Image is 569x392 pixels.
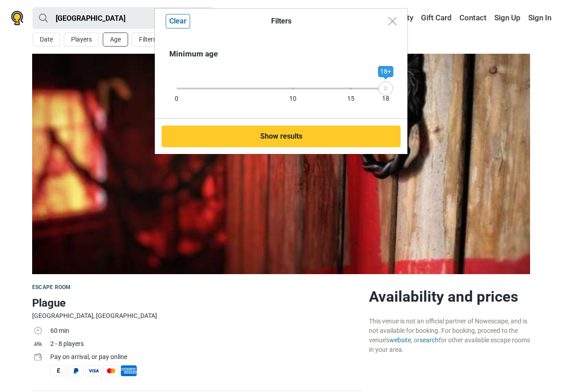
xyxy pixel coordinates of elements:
[166,14,190,28] button: Clear
[347,94,354,103] div: 15
[162,126,401,147] button: Show results
[380,68,391,75] span: 18+
[388,17,397,25] img: Close modal
[289,94,296,103] div: 10
[384,13,401,30] button: Close modal
[169,48,393,60] div: Minimum age
[382,94,389,103] div: 18
[162,16,400,27] div: Filters
[175,94,178,103] div: 0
